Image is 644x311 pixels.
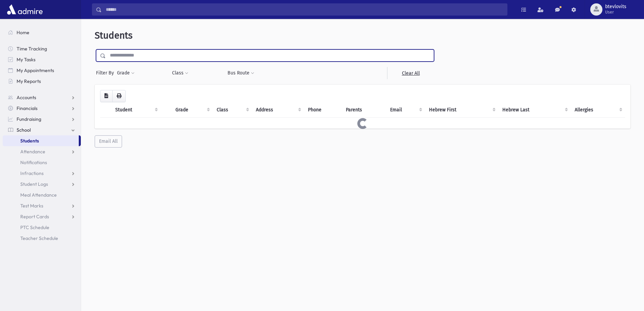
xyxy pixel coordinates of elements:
[95,30,133,41] span: Students
[227,67,255,79] button: Bus Route
[20,159,47,165] span: Notifications
[213,102,252,118] th: Class
[17,57,35,63] span: My Tasks
[3,179,81,190] a: Student Logs
[3,76,81,87] a: My Reports
[17,67,54,73] span: My Appointments
[20,192,57,198] span: Meal Attendance
[20,138,39,144] span: Students
[20,170,44,176] span: Infractions
[17,127,31,133] span: School
[112,90,126,102] button: Print
[96,69,117,76] span: Filter By
[3,114,81,125] a: Fundraising
[20,203,43,209] span: Test Marks
[3,222,81,233] a: PTC Schedule
[3,168,81,179] a: Infractions
[17,94,36,101] span: Accounts
[3,233,81,244] a: Teacher Schedule
[3,135,79,146] a: Students
[95,135,122,148] button: Email All
[3,103,81,114] a: Financials
[342,102,386,118] th: Parents
[20,149,45,155] span: Attendance
[498,102,571,118] th: Hebrew Last
[17,46,47,52] span: Time Tracking
[3,65,81,76] a: My Appointments
[3,157,81,168] a: Notifications
[17,78,41,84] span: My Reports
[3,190,81,200] a: Meal Attendance
[3,27,81,38] a: Home
[5,3,44,16] img: AdmirePro
[252,102,304,118] th: Address
[3,200,81,211] a: Test Marks
[3,211,81,222] a: Report Cards
[3,146,81,157] a: Attendance
[111,102,161,118] th: Student
[100,90,113,102] button: CSV
[3,92,81,103] a: Accounts
[17,116,41,122] span: Fundraising
[3,43,81,54] a: Time Tracking
[3,125,81,135] a: School
[102,3,507,16] input: Search
[17,29,29,36] span: Home
[20,235,58,241] span: Teacher Schedule
[425,102,498,118] th: Hebrew First
[17,105,38,111] span: Financials
[304,102,342,118] th: Phone
[171,102,213,118] th: Grade
[117,67,135,79] button: Grade
[605,4,626,9] span: btevlovits
[387,67,434,79] a: Clear All
[20,224,49,230] span: PTC Schedule
[571,102,625,118] th: Allergies
[605,9,626,15] span: User
[20,214,49,220] span: Report Cards
[20,181,48,187] span: Student Logs
[3,54,81,65] a: My Tasks
[386,102,425,118] th: Email
[172,67,189,79] button: Class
